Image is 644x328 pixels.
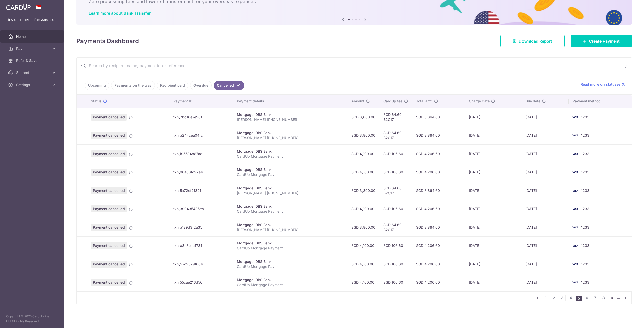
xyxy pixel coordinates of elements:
td: txn_195584887ad [169,144,233,163]
img: Bank Card [570,279,580,285]
span: Settings [16,82,49,87]
p: [PERSON_NAME] [PHONE_NUMBER] [237,135,343,140]
td: txn_a244cea04fc [169,126,233,144]
div: Mortgage. DBS Bank [237,167,343,172]
img: CardUp [6,4,31,10]
p: CardUp Mortgage Payment [237,246,343,251]
p: [PERSON_NAME] [PHONE_NUMBER] [237,227,343,232]
span: 1233 [581,280,589,284]
td: SGD 4,206.60 [412,273,465,291]
span: 1233 [581,243,589,248]
p: CardUp Mortgage Payment [237,209,343,214]
a: Learn more about Bank Transfer [89,11,151,16]
td: SGD 64.60 B2C17 [379,108,412,126]
span: 1233 [581,207,589,211]
td: [DATE] [521,273,569,291]
td: SGD 4,100.00 [347,236,379,255]
span: Payment cancelled [91,205,127,212]
div: Mortgage. DBS Bank [237,130,343,135]
div: Mortgage. DBS Bank [237,222,343,227]
a: Payments on the way [111,81,155,90]
th: Payment ID [169,95,233,108]
img: Bank Card [570,132,580,138]
span: 1233 [581,225,589,229]
span: Payment cancelled [91,132,127,139]
td: SGD 4,206.60 [412,200,465,218]
td: SGD 4,206.60 [412,255,465,273]
td: txn_06a03fc22eb [169,163,233,181]
input: Search by recipient name, payment id or reference [77,58,620,74]
a: 7 [592,295,598,301]
p: CardUp Mortgage Payment [237,172,343,177]
td: SGD 3,864.60 [412,218,465,236]
span: 1233 [581,115,589,119]
td: SGD 3,800.00 [347,126,379,144]
span: Payment cancelled [91,150,127,157]
td: SGD 3,800.00 [347,108,379,126]
td: [DATE] [465,108,521,126]
td: txn_390435435ea [169,200,233,218]
td: SGD 4,206.60 [412,236,465,255]
td: SGD 4,100.00 [347,163,379,181]
span: Create Payment [589,38,620,44]
span: Payment cancelled [91,224,127,231]
div: Mortgage. DBS Bank [237,112,343,117]
td: SGD 106.60 [379,144,412,163]
span: CardUp fee [383,99,403,104]
td: [DATE] [465,236,521,255]
a: Read more on statuses [581,82,626,87]
a: 2 [551,295,557,301]
td: SGD 106.60 [379,273,412,291]
span: 1233 [581,133,589,137]
a: 1 [543,295,549,301]
p: [PERSON_NAME] [PHONE_NUMBER] [237,117,343,122]
span: Payment cancelled [91,261,127,268]
td: SGD 64.60 B2C17 [379,218,412,236]
img: Bank Card [570,206,580,212]
span: Read more on statuses [581,82,621,87]
td: txn_7bd16e7e98f [169,108,233,126]
img: Bank Card [570,224,580,230]
td: SGD 3,800.00 [347,218,379,236]
td: SGD 106.60 [379,236,412,255]
td: [DATE] [465,181,521,200]
span: Payment cancelled [91,187,127,194]
td: txn_a8c3eac1781 [169,236,233,255]
div: Mortgage. DBS Bank [237,186,343,191]
td: [DATE] [465,218,521,236]
td: SGD 3,864.60 [412,108,465,126]
img: Bank Card [570,114,580,120]
td: [DATE] [521,144,569,163]
div: Mortgage. DBS Bank [237,204,343,209]
span: Payment cancelled [91,279,127,286]
span: Due date [525,99,540,104]
img: Bank Card [570,151,580,157]
li: ... [617,295,620,301]
td: SGD 3,800.00 [347,181,379,200]
p: [EMAIL_ADDRESS][DOMAIN_NAME] [8,18,56,23]
td: [DATE] [521,200,569,218]
td: SGD 64.60 B2C17 [379,126,412,144]
a: Overdue [190,81,212,90]
nav: pager [535,292,631,304]
span: Download Report [519,38,552,44]
img: Bank Card [570,188,580,194]
li: 5 [576,296,582,301]
span: Charge date [469,99,490,104]
td: SGD 106.60 [379,255,412,273]
h4: Payments Dashboard [76,37,139,46]
div: Mortgage. DBS Bank [237,277,343,282]
a: 6 [584,295,590,301]
a: 3 [559,295,565,301]
td: SGD 4,100.00 [347,200,379,218]
td: SGD 106.60 [379,200,412,218]
td: [DATE] [521,255,569,273]
img: Bank Card [570,243,580,249]
td: [DATE] [521,181,569,200]
a: Create Payment [571,35,632,47]
td: SGD 3,864.60 [412,126,465,144]
td: txn_55cae216d56 [169,273,233,291]
a: 9 [609,295,615,301]
span: 1233 [581,188,589,193]
a: Download Report [500,35,565,47]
